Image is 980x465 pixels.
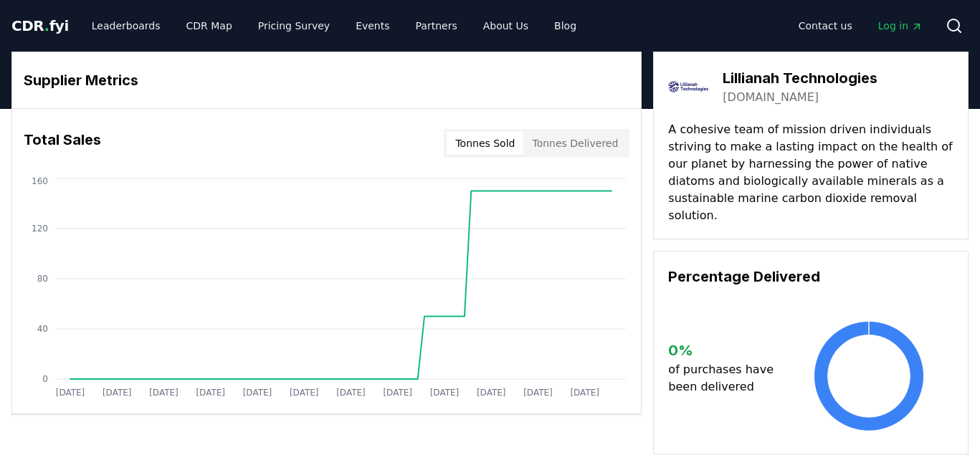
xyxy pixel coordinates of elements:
a: Contact us [787,13,864,39]
h3: Percentage Delivered [668,266,953,287]
tspan: [DATE] [523,388,553,398]
a: Partners [404,13,469,39]
h3: Total Sales [24,129,101,158]
a: CDR Map [175,13,244,39]
tspan: [DATE] [430,388,460,398]
a: [DOMAIN_NAME] [723,89,819,106]
tspan: [DATE] [336,388,366,398]
tspan: [DATE] [570,388,599,398]
h3: Supplier Metrics [24,69,629,91]
tspan: [DATE] [196,388,225,398]
tspan: 40 [37,324,48,334]
tspan: [DATE] [243,388,272,398]
p: A cohesive team of mission driven individuals striving to make a lasting impact on the health of ... [668,121,953,224]
button: Tonnes Sold [447,132,523,155]
span: CDR fyi [11,17,69,34]
a: Blog [543,13,588,39]
img: Lillianah Technologies-logo [668,67,708,107]
tspan: [DATE] [290,388,319,398]
nav: Main [80,13,588,39]
a: Events [344,13,401,39]
a: Pricing Survey [247,13,341,39]
button: Tonnes Delivered [523,132,627,155]
tspan: [DATE] [383,388,412,398]
tspan: 0 [42,374,48,384]
h3: 0 % [668,340,784,361]
h3: Lillianah Technologies [723,67,877,89]
tspan: [DATE] [149,388,179,398]
a: Log in [867,13,934,39]
a: Leaderboards [80,13,172,39]
span: Log in [878,19,923,33]
a: CDR.fyi [11,16,69,36]
tspan: 80 [37,274,48,284]
p: of purchases have been delivered [668,361,784,396]
tspan: 160 [32,176,48,186]
tspan: [DATE] [56,388,85,398]
tspan: 120 [32,224,48,234]
span: . [44,17,49,34]
tspan: [DATE] [103,388,132,398]
nav: Main [787,13,934,39]
tspan: [DATE] [477,388,506,398]
a: About Us [472,13,540,39]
